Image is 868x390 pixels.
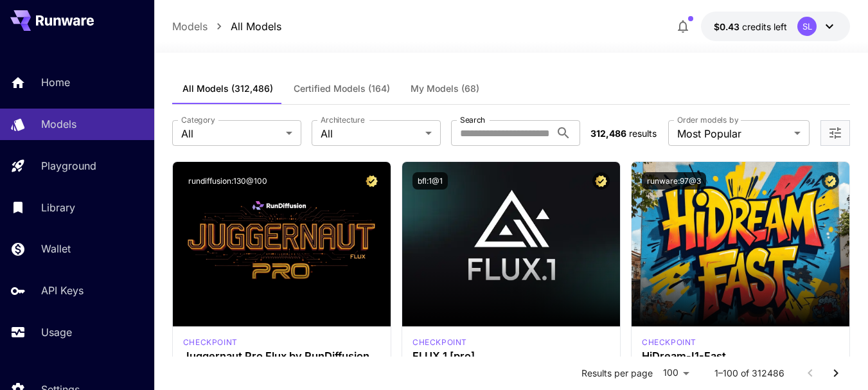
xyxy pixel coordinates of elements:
[183,350,380,362] h3: Juggernaut Pro Flux by RunDiffusion
[714,367,784,380] p: 1–100 of 312486
[172,19,208,34] a: Models
[592,172,610,190] button: Certified Model – Vetted for best performance and includes a commercial license.
[629,128,657,139] span: results
[581,367,653,380] p: Results per page
[41,283,84,298] p: API Keys
[677,114,738,125] label: Order models by
[742,21,787,32] span: credits left
[41,75,70,90] p: Home
[823,360,849,386] button: Go to next page
[714,20,787,33] div: $0.42593
[181,126,281,141] span: All
[172,19,281,34] nav: breadcrumb
[590,128,626,139] span: 312,486
[363,172,380,190] button: Certified Model – Vetted for best performance and includes a commercial license.
[183,337,238,348] p: checkpoint
[460,114,485,125] label: Search
[658,364,694,382] div: 100
[412,337,467,348] div: fluxpro
[321,126,420,141] span: All
[642,337,696,348] div: HiDream Fast
[41,158,96,173] p: Playground
[182,83,273,94] span: All Models (312,486)
[294,83,390,94] span: Certified Models (164)
[412,350,610,362] h3: FLUX.1 [pro]
[642,337,696,348] p: checkpoint
[41,241,71,256] p: Wallet
[183,337,238,348] div: FLUX.1 D
[41,200,75,215] p: Library
[321,114,364,125] label: Architecture
[714,21,742,32] span: $0.43
[41,116,76,132] p: Models
[412,337,467,348] p: checkpoint
[41,324,72,340] p: Usage
[701,12,850,41] button: $0.42593SL
[828,125,843,141] button: Open more filters
[183,172,272,190] button: rundiffusion:130@100
[822,172,839,190] button: Certified Model – Vetted for best performance and includes a commercial license.
[797,17,817,36] div: SL
[181,114,215,125] label: Category
[677,126,789,141] span: Most Popular
[642,172,706,190] button: runware:97@3
[231,19,281,34] a: All Models
[642,350,839,362] h3: HiDream-I1-Fast
[412,172,448,190] button: bfl:1@1
[411,83,479,94] span: My Models (68)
